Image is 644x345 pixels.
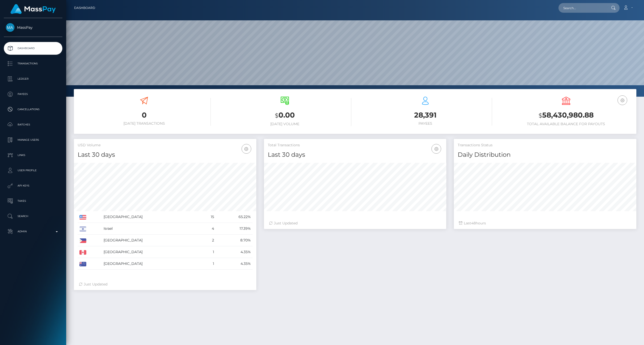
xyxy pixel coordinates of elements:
td: 4.35% [216,258,252,270]
a: Taxes [4,195,62,207]
h4: Last 30 days [268,150,443,159]
h3: 0.00 [218,110,352,121]
p: Batches [6,121,60,128]
p: Transactions [6,60,60,67]
td: 65.22% [216,211,252,223]
h6: Total Available Balance for Payouts [500,122,633,126]
td: 8.70% [216,235,252,246]
p: API Keys [6,182,60,190]
img: US.png [79,215,86,220]
p: Search [6,212,60,220]
td: 1 [200,246,216,258]
td: [GEOGRAPHIC_DATA] [102,258,200,270]
p: Taxes [6,197,60,205]
a: Ledger [4,73,62,85]
h3: 28,391 [359,110,492,120]
p: Payees [6,90,60,98]
td: 4 [200,223,216,235]
td: 17.39% [216,223,252,235]
h5: Total Transactions [268,143,443,148]
div: Just Updated [269,221,441,226]
h3: 58,430,980.88 [500,110,633,121]
img: CA.png [79,250,86,255]
p: Admin [6,228,60,235]
h4: Daily Distribution [458,150,633,159]
a: Manage Users [4,134,62,146]
img: PH.png [79,238,86,243]
h3: 0 [78,110,211,120]
td: [GEOGRAPHIC_DATA] [102,235,200,246]
span: 48 [471,221,476,225]
h6: Payees [359,121,492,126]
h4: Last 30 days [78,150,253,159]
img: MassPay [6,23,15,32]
p: Manage Users [6,136,60,144]
td: 2 [200,235,216,246]
p: Cancellations [6,106,60,113]
td: 15 [200,211,216,223]
input: Search... [558,3,606,13]
a: Payees [4,88,62,100]
h6: [DATE] Volume [218,122,352,126]
p: User Profile [6,167,60,174]
td: [GEOGRAPHIC_DATA] [102,246,200,258]
div: Last hours [459,221,631,226]
td: 4.35% [216,246,252,258]
a: Links [4,149,62,162]
p: Dashboard [6,45,60,52]
span: MassPay [4,25,62,30]
a: API Keys [4,179,62,192]
a: Dashboard [74,3,95,13]
a: Cancellations [4,103,62,116]
td: [GEOGRAPHIC_DATA] [102,211,200,223]
img: AU.png [79,262,86,266]
h6: [DATE] Transactions [78,121,211,126]
a: Batches [4,118,62,131]
td: Israel [102,223,200,235]
a: Admin [4,225,62,238]
h5: USD Volume [78,143,253,148]
td: 1 [200,258,216,270]
p: Ledger [6,75,60,83]
p: Links [6,151,60,159]
div: Just Updated [79,282,251,287]
small: $ [539,112,542,119]
a: Transactions [4,57,62,70]
a: Search [4,210,62,223]
img: MassPay Logo [10,4,56,14]
a: User Profile [4,164,62,177]
small: $ [275,112,278,119]
h5: Transactions Status [458,143,633,148]
img: IL.png [79,227,86,231]
a: Dashboard [4,42,62,55]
